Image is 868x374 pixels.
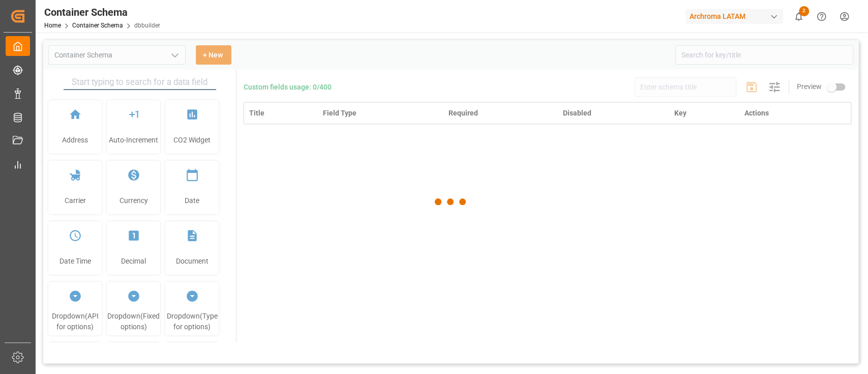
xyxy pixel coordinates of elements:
button: Help Center [810,5,833,28]
span: 2 [799,6,809,16]
button: Archroma LATAM [685,7,787,26]
div: Archroma LATAM [685,9,783,24]
a: Container Schema [72,22,123,29]
div: Container Schema [44,5,160,20]
a: Home [44,22,61,29]
button: show 2 new notifications [787,5,810,28]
